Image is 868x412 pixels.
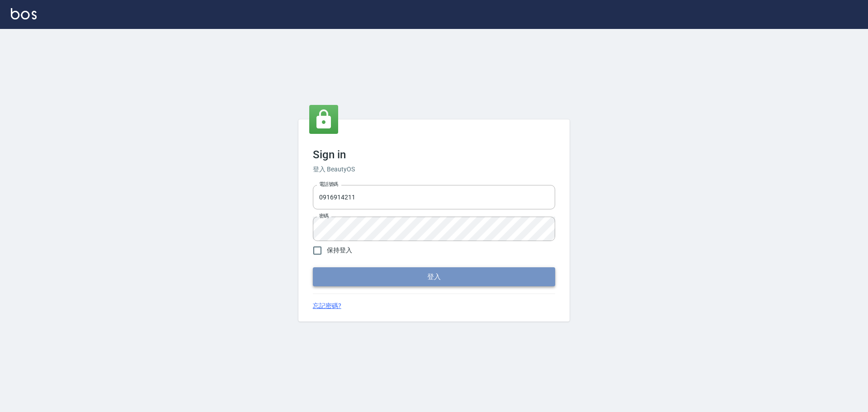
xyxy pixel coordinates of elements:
label: 電話號碼 [319,181,338,188]
label: 密碼 [319,213,329,219]
span: 保持登入 [327,246,352,255]
button: 登入 [313,267,555,286]
a: 忘記密碼? [313,301,341,311]
h3: Sign in [313,148,555,161]
h6: 登入 BeautyOS [313,165,555,174]
img: Logo [11,8,37,19]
